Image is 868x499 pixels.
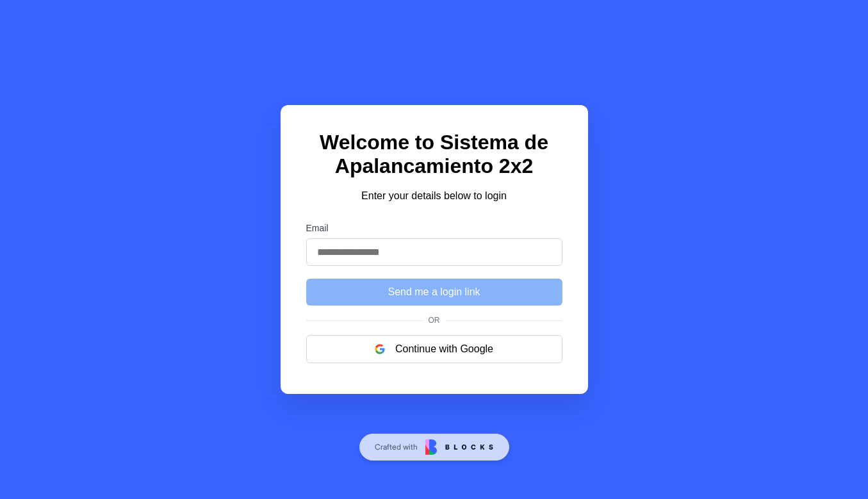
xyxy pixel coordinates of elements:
[375,344,385,354] img: google logo
[423,316,445,325] span: Or
[306,223,562,233] label: Email
[359,434,509,461] a: Crafted with
[306,131,562,178] h1: Welcome to Sistema de Apalancamiento 2x2
[425,439,493,455] img: Blocks
[306,335,562,363] button: Continue with Google
[306,188,562,204] p: Enter your details below to login
[375,442,418,452] span: Crafted with
[306,279,562,306] button: Send me a login link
